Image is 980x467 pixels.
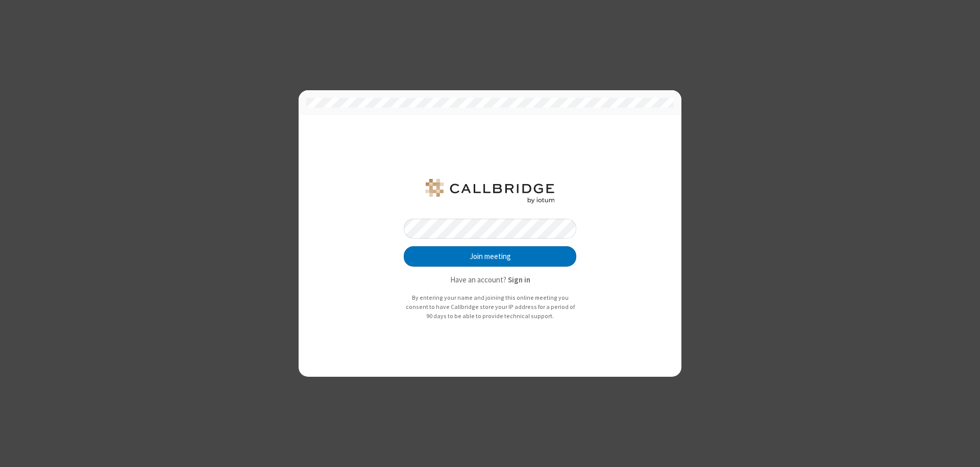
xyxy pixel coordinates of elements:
button: Join meeting [404,246,576,267]
button: Sign in [508,274,530,286]
p: By entering your name and joining this online meeting you consent to have Callbridge store your I... [404,293,576,320]
img: QA Selenium DO NOT DELETE OR CHANGE [424,179,556,203]
p: Have an account? [404,274,576,286]
strong: Sign in [508,275,530,284]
